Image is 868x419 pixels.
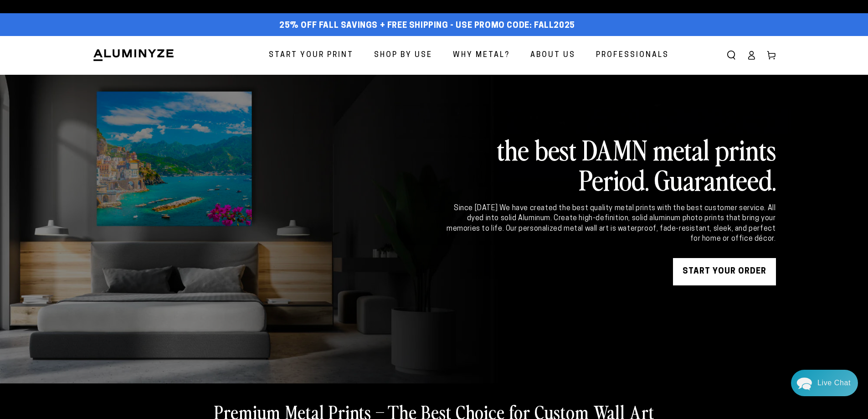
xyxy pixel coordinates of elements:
[524,43,582,67] a: About Us
[374,49,432,62] span: Shop By Use
[445,134,776,194] h2: the best DAMN metal prints Period. Guaranteed.
[279,21,575,31] span: 25% off FALL Savings + Free Shipping - Use Promo Code: FALL2025
[269,49,354,62] span: Start Your Print
[589,43,676,67] a: Professionals
[446,43,517,67] a: Why Metal?
[262,43,360,67] a: Start Your Print
[791,370,858,396] div: Chat widget toggle
[817,370,851,396] div: Contact Us Directly
[673,258,776,285] a: START YOUR Order
[453,49,510,62] span: Why Metal?
[530,49,575,62] span: About Us
[721,45,741,65] summary: Search our site
[445,203,776,244] div: Since [DATE] We have created the best quality metal prints with the best customer service. All dy...
[596,49,669,62] span: Professionals
[367,43,439,67] a: Shop By Use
